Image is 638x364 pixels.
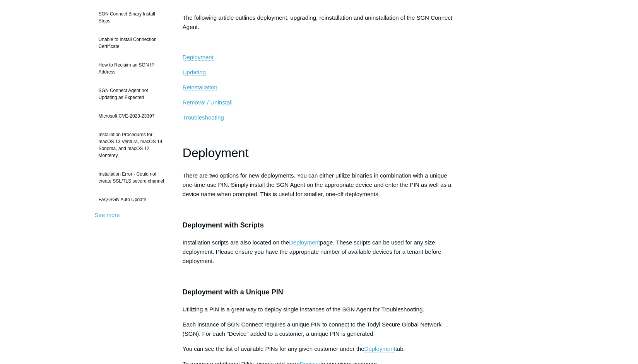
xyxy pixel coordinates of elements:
[95,167,171,188] a: Installation Error - Could not create SSL/TLS secure channel
[183,306,424,313] span: Utilizing a PIN is a great way to deploy single instances of the SGN Agent for Troubleshooting.
[183,221,264,229] span: Deployment with Scripts
[95,192,171,207] a: FAQ-SGN Auto Update
[183,69,206,76] a: Updating
[183,114,224,121] span: Troubleshooting
[183,84,217,91] span: Reinstallation
[183,84,217,91] a: Reinstallation
[289,239,320,246] a: Deployment
[183,172,452,197] span: There are two options for new deployments. You can either utilize binaries in combination with a ...
[183,345,364,352] span: You can see the list of available PINs for any given customer under the
[95,83,171,105] a: SGN Connect Agent not Updating as Expected
[183,239,289,246] span: Installation scripts are also located on the
[364,345,395,352] a: Deployment
[183,146,249,160] span: Deployment
[95,7,171,28] a: SGN Connect Binary Install Steps
[183,54,214,61] a: Deployment
[95,212,120,218] a: See more
[183,321,441,337] span: Each instance of SGN Connect requires a unique PIN to connect to the Todyl Secure Global Network ...
[95,58,171,79] a: How to Reclaim an SGN IP Address
[395,345,405,352] span: tab.
[183,288,283,296] span: Deployment with a Unique PIN
[183,54,214,60] span: Deployment
[95,127,171,163] a: Installation Procedures for macOS 13 Ventura, macOS 14 Sonoma, and macOS 12 Monterey
[183,14,452,30] span: The following article outlines deployment, upgrading, reinstallation and uninstallation of the SG...
[183,99,233,106] a: Removal / Uninstall
[95,32,171,54] a: Unable to Install Connection Certificate
[183,239,441,264] span: page. These scripts can be used for any size deployment. Please ensure you have the appropriate n...
[183,69,206,75] span: Updating
[95,109,171,123] a: Microsoft CVE-2023-23397
[183,114,224,121] a: Troubleshooting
